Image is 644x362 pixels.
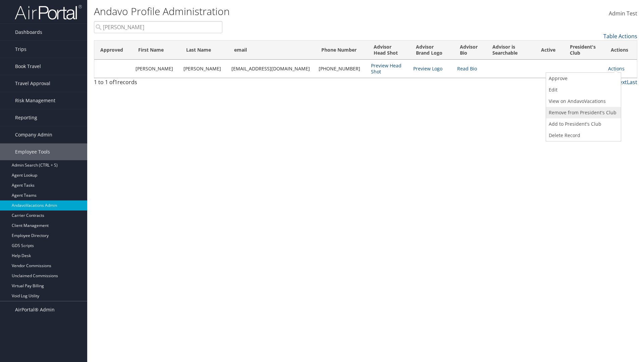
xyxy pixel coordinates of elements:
[546,107,619,118] a: Remove from President's Club
[603,33,637,40] a: Table Actions
[627,78,637,86] a: Last
[94,4,456,18] h1: Andavo Profile Administration
[94,78,222,89] div: 1 to 1 of records
[546,96,619,107] a: View on AndavoVacations
[94,21,222,33] input: Search
[486,41,535,60] th: Advisor is Searchable: activate to sort column ascending
[180,60,228,78] td: [PERSON_NAME]
[132,41,180,60] th: First Name: activate to sort column ascending
[454,41,486,60] th: Advisor Bio: activate to sort column ascending
[15,24,42,41] span: Dashboards
[546,118,619,130] a: Add to President's Club
[371,62,401,75] a: Preview Head Shot
[15,301,55,318] span: AirPortal® Admin
[457,65,477,72] a: Read Bio
[368,41,410,60] th: Advisor Head Shot: activate to sort column ascending
[410,41,454,60] th: Advisor Brand Logo: activate to sort column ascending
[15,143,50,160] span: Employee Tools
[546,130,619,141] a: Delete Record
[114,78,117,86] span: 1
[132,60,180,78] td: [PERSON_NAME]
[15,92,55,109] span: Risk Management
[546,84,619,96] a: Edit
[15,4,82,20] img: airportal-logo.png
[15,126,52,143] span: Company Admin
[94,41,132,60] th: Approved: activate to sort column ascending
[15,75,50,92] span: Travel Approval
[608,65,625,72] a: Actions
[228,41,315,60] th: email: activate to sort column ascending
[15,41,26,58] span: Trips
[413,65,442,72] a: Preview Logo
[228,60,315,78] td: [EMAIL_ADDRESS][DOMAIN_NAME]
[315,60,368,78] td: [PHONE_NUMBER]
[315,41,368,60] th: Phone Number: activate to sort column ascending
[605,41,637,60] th: Actions
[546,73,619,84] a: Approve
[609,3,637,24] a: Admin Test
[535,41,564,60] th: Active: activate to sort column ascending
[180,41,228,60] th: Last Name: activate to sort column ascending
[609,10,637,17] span: Admin Test
[564,41,605,60] th: President's Club: activate to sort column ascending
[15,109,37,126] span: Reporting
[15,58,41,75] span: Book Travel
